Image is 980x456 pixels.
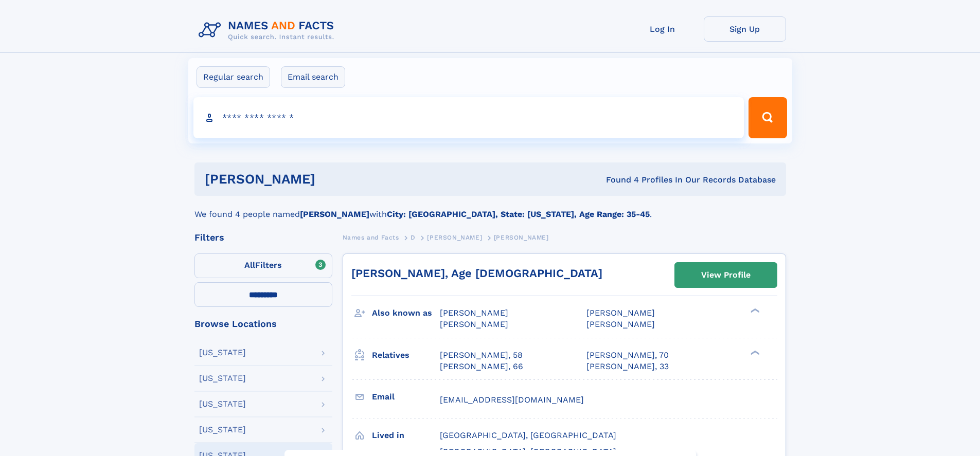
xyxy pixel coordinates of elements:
a: View Profile [675,263,777,287]
div: ❯ [748,349,760,356]
div: [US_STATE] [199,349,246,357]
label: Filters [194,253,332,278]
div: We found 4 people named with . [194,196,786,221]
a: [PERSON_NAME] [427,231,482,244]
a: [PERSON_NAME], 70 [586,350,669,361]
span: [PERSON_NAME] [494,234,549,241]
span: [GEOGRAPHIC_DATA], [GEOGRAPHIC_DATA] [440,430,616,440]
span: [PERSON_NAME] [586,308,655,318]
h3: Also known as [372,304,440,322]
a: [PERSON_NAME], 58 [440,350,523,361]
div: View Profile [701,263,751,287]
b: City: [GEOGRAPHIC_DATA], State: [US_STATE], Age Range: 35-45 [387,209,650,219]
div: [US_STATE] [199,426,246,434]
a: Sign Up [704,16,786,42]
span: [EMAIL_ADDRESS][DOMAIN_NAME] [440,395,584,405]
a: [PERSON_NAME], 66 [440,361,523,372]
span: [PERSON_NAME] [427,234,482,241]
span: [PERSON_NAME] [440,308,508,318]
span: All [244,260,255,270]
b: [PERSON_NAME] [300,209,369,219]
button: Search Button [749,97,787,138]
a: Names and Facts [343,231,399,244]
a: [PERSON_NAME], 33 [586,361,669,372]
input: search input [193,97,744,138]
a: D [411,231,416,244]
h3: Email [372,388,440,406]
a: Log In [621,16,704,42]
img: Logo Names and Facts [194,16,343,44]
span: [PERSON_NAME] [440,319,508,329]
div: Browse Locations [194,319,332,329]
h3: Lived in [372,427,440,444]
h3: Relatives [372,346,440,364]
label: Regular search [197,66,270,88]
label: Email search [281,66,345,88]
div: [US_STATE] [199,374,246,382]
span: D [411,234,416,241]
a: [PERSON_NAME], Age [DEMOGRAPHIC_DATA] [351,267,602,280]
div: ❯ [748,307,760,314]
span: [PERSON_NAME] [586,319,655,329]
h1: [PERSON_NAME] [205,173,461,186]
div: [US_STATE] [199,400,246,408]
div: Found 4 Profiles In Our Records Database [460,174,776,186]
div: Filters [194,233,332,242]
